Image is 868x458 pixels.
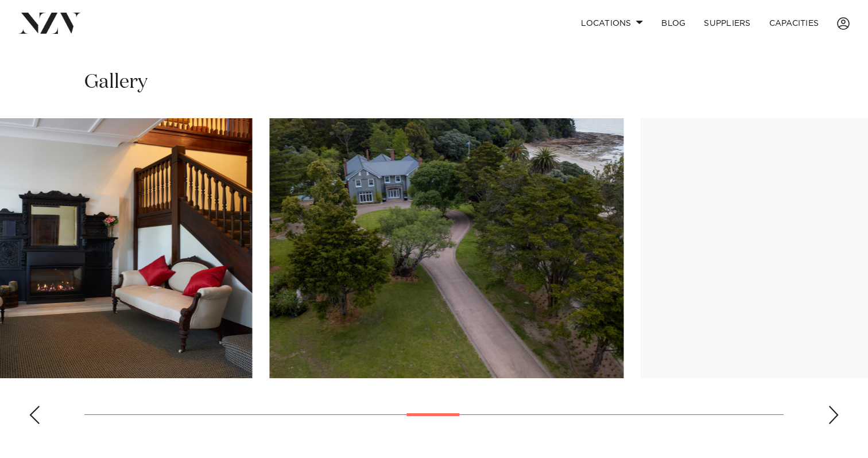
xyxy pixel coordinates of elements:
[760,11,828,36] a: Capacities
[695,11,759,36] a: SUPPLIERS
[18,13,81,33] img: nzv-logo.png
[84,69,148,95] h2: Gallery
[572,11,652,36] a: Locations
[652,11,695,36] a: BLOG
[269,118,623,378] swiper-slide: 13 / 25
